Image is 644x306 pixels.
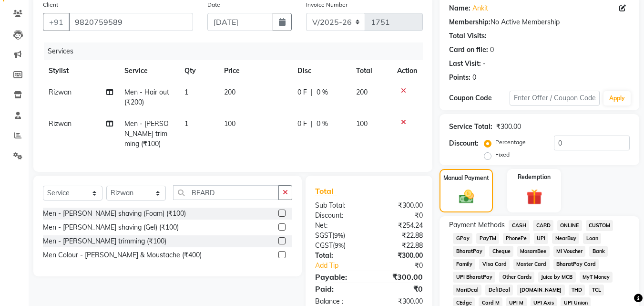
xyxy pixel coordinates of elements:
[224,88,235,96] span: 200
[297,119,307,129] span: 0 F
[580,272,613,283] span: MyT Money
[292,60,350,82] th: Disc
[538,272,576,283] span: Juice by MCB
[557,220,582,231] span: ONLINE
[589,246,608,257] span: Bank
[49,88,72,96] span: Rizwan
[356,88,368,96] span: 200
[453,272,495,283] span: UPI BharatPay
[315,241,333,250] span: CGST
[453,233,472,244] span: GPay
[485,285,513,295] span: DefiDeal
[369,241,430,251] div: ₹22.88
[43,0,58,9] label: Client
[218,60,292,82] th: Price
[69,13,193,31] input: Search by Name/Mobile/Email/Code
[510,91,600,106] input: Enter Offer / Coupon Code
[308,251,369,261] div: Total:
[449,138,479,148] div: Discount:
[179,60,218,82] th: Qty
[449,73,470,83] div: Points:
[443,174,489,182] label: Manual Payment
[533,220,553,231] span: CARD
[43,13,70,31] button: +91
[308,221,369,231] div: Net:
[472,73,476,83] div: 0
[369,283,430,295] div: ₹0
[308,261,379,271] a: Add Tip
[315,186,337,196] span: Total
[44,42,430,60] div: Services
[207,0,220,9] label: Date
[369,211,430,221] div: ₹0
[472,3,488,13] a: Ankit
[583,233,601,244] span: Loan
[449,17,491,27] div: Membership:
[449,3,470,13] div: Name:
[43,60,119,82] th: Stylist
[553,246,586,257] span: MI Voucher
[297,87,307,97] span: 0 F
[49,119,72,128] span: Rizwan
[308,231,369,241] div: ( )
[586,220,613,231] span: CUSTOM
[308,241,369,251] div: ( )
[449,31,487,41] div: Total Visits:
[489,246,513,257] span: Cheque
[453,285,481,295] span: MariDeal
[311,119,313,129] span: |
[317,119,328,129] span: 0 %
[496,122,521,132] div: ₹300.00
[350,60,392,82] th: Total
[449,220,505,230] span: Payment Methods
[184,88,188,96] span: 1
[553,259,599,270] span: BharatPay Card
[43,222,179,232] div: Men - [PERSON_NAME] shaving (Gel) (₹100)
[369,251,430,261] div: ₹300.00
[490,45,494,55] div: 0
[589,285,604,295] span: TCL
[517,285,565,295] span: [DOMAIN_NAME]
[308,271,369,283] div: Payable:
[119,60,178,82] th: Service
[517,246,550,257] span: MosamBee
[495,138,526,147] label: Percentage
[509,220,529,231] span: CASH
[391,60,423,82] th: Action
[334,232,343,239] span: 9%
[495,150,510,159] label: Fixed
[308,211,369,221] div: Discount:
[453,246,485,257] span: BharatPay
[335,242,344,249] span: 9%
[369,200,430,211] div: ₹300.00
[454,188,479,205] img: _cash.svg
[449,59,481,69] div: Last Visit:
[379,261,430,271] div: ₹0
[124,88,169,106] span: Men - Hair out (₹200)
[513,259,550,270] span: Master Card
[369,231,430,241] div: ₹22.88
[43,236,166,246] div: Men - [PERSON_NAME] trimming (₹100)
[306,0,348,9] label: Invoice Number
[184,119,188,128] span: 1
[569,285,585,295] span: THD
[483,59,486,69] div: -
[603,91,631,106] button: Apply
[124,119,169,148] span: Men - [PERSON_NAME] trimming (₹100)
[534,233,549,244] span: UPI
[449,17,630,27] div: No Active Membership
[453,259,475,270] span: Family
[521,187,547,207] img: _gift.svg
[308,283,369,295] div: Paid:
[449,93,509,103] div: Coupon Code
[311,87,313,97] span: |
[173,185,279,200] input: Search or Scan
[479,259,510,270] span: Visa Card
[308,200,369,211] div: Sub Total:
[369,271,430,283] div: ₹300.00
[449,45,488,55] div: Card on file:
[476,233,499,244] span: PayTM
[43,250,202,260] div: Men Colour - [PERSON_NAME] & Moustache (₹400)
[369,221,430,231] div: ₹254.24
[317,87,328,97] span: 0 %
